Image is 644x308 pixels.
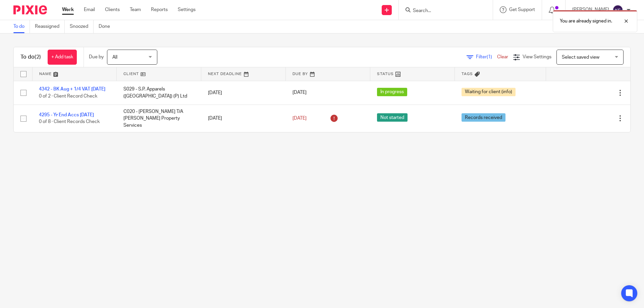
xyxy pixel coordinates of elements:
a: Clients [105,6,120,13]
a: 4295 - Yr End Accs [DATE] [39,113,94,117]
span: (2) [35,54,41,60]
span: Records received [462,113,505,122]
a: Snoozed [70,20,94,33]
span: Tags [462,72,473,76]
span: [DATE] [292,90,307,95]
td: S029 - S.P. Apparels ([GEOGRAPHIC_DATA]) (P) Ltd [117,81,201,105]
a: Email [84,6,95,13]
a: Reassigned [35,20,65,33]
span: [DATE] [292,116,307,121]
a: To do [13,20,30,33]
a: Done [99,20,115,33]
span: Filter [476,55,497,59]
span: Waiting for client (info) [462,88,516,96]
a: + Add task [48,50,77,65]
img: Pixie [13,5,47,14]
a: Clear [497,55,508,59]
span: All [112,55,117,60]
td: [DATE] [201,81,286,105]
span: View Settings [523,55,551,59]
span: Not started [377,113,408,122]
span: (1) [487,55,492,59]
span: 0 of 2 · Client Record Check [39,94,97,99]
img: svg%3E [612,5,623,15]
a: Reports [151,6,168,13]
p: You are already signed in. [560,18,612,24]
a: Team [130,6,141,13]
p: Due by [89,54,104,60]
td: C020 - [PERSON_NAME] T/A [PERSON_NAME] Property Services [117,105,201,132]
h1: To do [20,54,41,61]
a: 4342 - BK Aug + 1/4 VAT [DATE] [39,87,105,91]
span: In progress [377,88,407,96]
a: Work [62,6,74,13]
a: Settings [178,6,196,13]
span: 0 of 8 · Client Records Check [39,120,100,124]
span: Select saved view [562,55,599,60]
td: [DATE] [201,105,286,132]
